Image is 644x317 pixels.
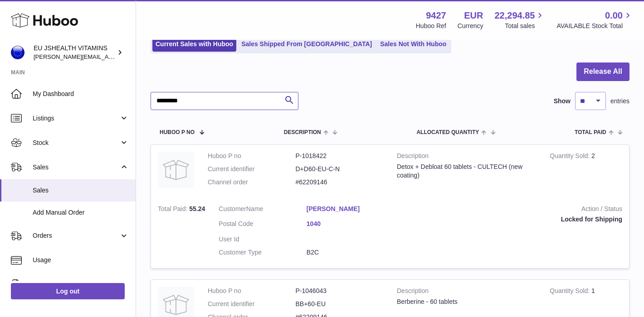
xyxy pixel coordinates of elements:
[296,287,384,295] dd: P-1046043
[33,186,129,195] span: Sales
[33,231,119,240] span: Orders
[416,22,446,30] div: Huboo Ref
[307,220,395,228] a: 1040
[408,205,622,216] strong: Action / Status
[554,97,571,106] label: Show
[208,152,296,160] dt: Huboo P no
[208,165,296,173] dt: Current identifier
[33,256,129,264] span: Usage
[11,283,125,299] a: Log out
[556,10,633,30] a: 0.00 AVAILABLE Stock Total
[397,298,536,306] div: Berberine - 60 tablets
[158,152,194,188] img: no-photo.jpg
[152,37,236,52] a: Current Sales with Huboo
[397,287,536,298] strong: Description
[208,300,296,308] dt: Current identifier
[610,97,629,106] span: entries
[543,145,629,198] td: 2
[33,90,129,98] span: My Dashboard
[33,163,119,172] span: Sales
[426,10,446,22] strong: 9427
[397,152,536,163] strong: Description
[494,10,545,30] a: 22,294.85 Total sales
[576,62,629,81] button: Release All
[189,205,205,212] span: 55.24
[219,235,307,244] dt: User Id
[307,205,395,213] a: [PERSON_NAME]
[408,215,622,224] div: Locked for Shipping
[397,163,536,180] div: Detox + Debloat 60 tablets - CULTECH (new coating)
[296,178,384,187] dd: #62209146
[33,114,119,123] span: Listings
[238,37,375,52] a: Sales Shipped From [GEOGRAPHIC_DATA]
[550,287,591,297] strong: Quantity Sold
[33,208,129,217] span: Add Manual Order
[556,22,633,30] span: AVAILABLE Stock Total
[11,46,24,59] img: laura@jessicasepel.com
[33,139,119,147] span: Stock
[208,287,296,295] dt: Huboo P no
[575,130,606,135] span: Total paid
[219,205,307,216] dt: Name
[34,53,182,60] span: [PERSON_NAME][EMAIL_ADDRESS][DOMAIN_NAME]
[605,10,623,22] span: 0.00
[307,248,395,257] dd: B2C
[416,130,479,135] span: ALLOCATED Quantity
[377,37,449,52] a: Sales Not With Huboo
[284,130,321,135] span: Description
[550,152,591,162] strong: Quantity Sold
[219,205,246,212] span: Customer
[458,22,483,30] div: Currency
[33,280,119,289] span: Invoicing and Payments
[464,10,483,22] strong: EUR
[296,152,384,160] dd: P-1018422
[208,178,296,187] dt: Channel order
[219,248,307,257] dt: Customer Type
[219,220,307,231] dt: Postal Code
[296,300,384,308] dd: BB+60-EU
[296,165,384,173] dd: D+D60-EU-C-N
[494,10,535,22] span: 22,294.85
[160,130,195,135] span: Huboo P no
[158,205,189,215] strong: Total Paid
[505,22,545,30] span: Total sales
[34,44,115,61] div: EU JSHEALTH VITAMINS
